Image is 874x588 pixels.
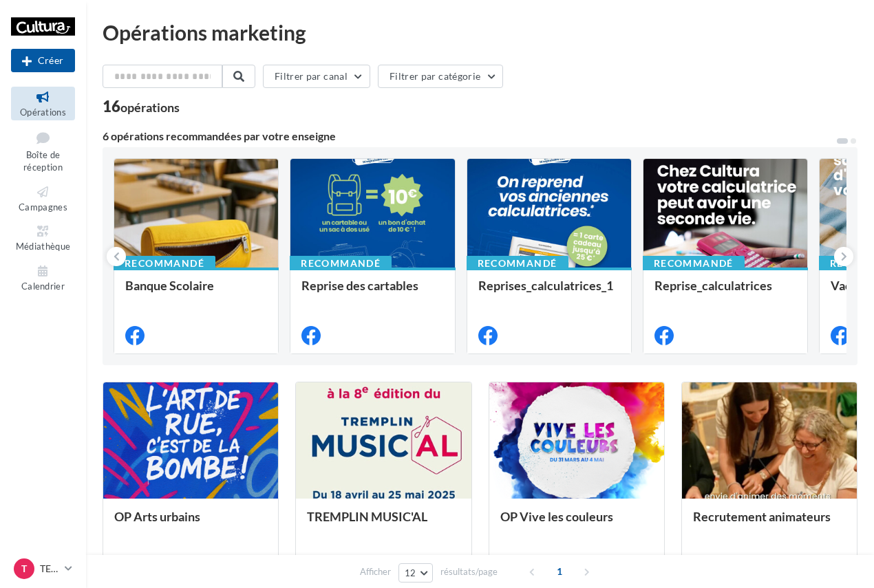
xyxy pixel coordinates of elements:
span: Banque Scolaire [125,278,214,293]
p: TERVILLE [40,562,59,576]
span: Médiathèque [16,241,71,252]
span: Afficher [360,565,391,578]
div: Recommandé [290,256,392,271]
span: Boîte de réception [23,149,63,173]
div: 16 [103,99,180,114]
a: Boîte de réception [11,126,75,176]
div: opérations [120,101,180,113]
span: Reprises_calculatrices_1 [478,278,613,293]
span: TREMPLIN MUSIC'AL [307,509,427,524]
div: Recommandé [467,256,568,271]
a: Opérations [11,87,75,120]
span: Campagnes [19,202,67,213]
button: Filtrer par canal [263,65,370,88]
span: 12 [405,567,416,578]
a: Campagnes [11,182,75,215]
a: Médiathèque [11,221,75,254]
div: Recommandé [114,256,215,271]
span: résultats/page [440,565,498,578]
span: OP Vive les couleurs [500,509,613,524]
span: Calendrier [21,281,65,292]
span: 1 [548,560,571,582]
button: 12 [398,563,434,582]
span: OP Arts urbains [114,509,200,524]
span: Opérations [20,107,66,118]
a: T TERVILLE [11,556,75,582]
button: Filtrer par catégorie [378,65,503,88]
span: T [21,562,27,576]
div: Opérations marketing [103,22,857,43]
div: Nouvelle campagne [11,49,75,72]
span: Recrutement animateurs [693,509,831,524]
span: Reprise_calculatrices [654,278,772,293]
a: Calendrier [11,261,75,294]
div: Recommandé [643,256,745,271]
div: 6 opérations recommandées par votre enseigne [103,131,835,142]
span: Reprise des cartables [301,278,418,293]
button: Créer [11,49,75,72]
